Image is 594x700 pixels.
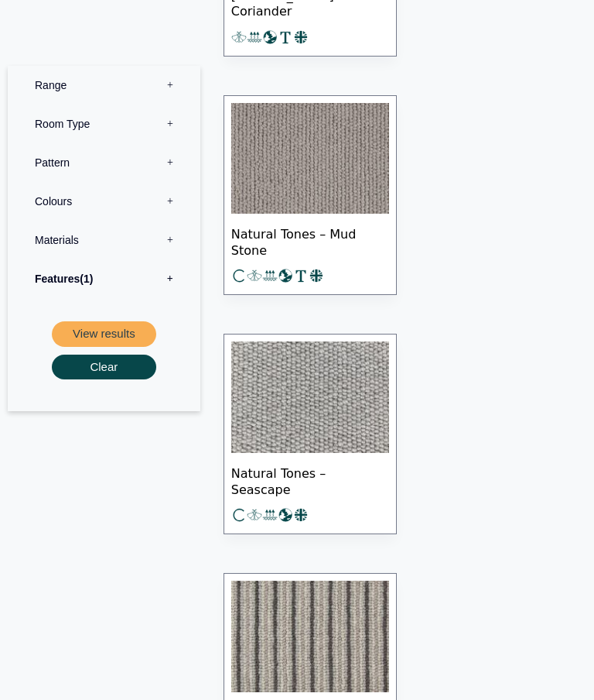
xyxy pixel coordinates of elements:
[52,355,156,380] button: Clear
[224,334,397,534] a: Natural Tones – Seascape
[231,103,389,214] img: Natural Tones - Mud Stone
[19,66,189,105] label: Range
[19,143,189,182] label: Pattern
[231,581,389,692] img: Natural Shades - Multi Stripe Thunder
[80,273,93,285] span: 1
[231,214,389,268] span: Natural Tones – Mud Stone
[52,321,156,347] button: View results
[231,453,389,507] span: Natural Tones – Seascape
[19,259,189,298] label: Features
[19,221,189,259] label: Materials
[224,95,397,296] a: Natural Tones – Mud Stone
[19,182,189,221] label: Colours
[231,341,389,453] img: Natural Tones Seascape
[19,105,189,143] label: Room Type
